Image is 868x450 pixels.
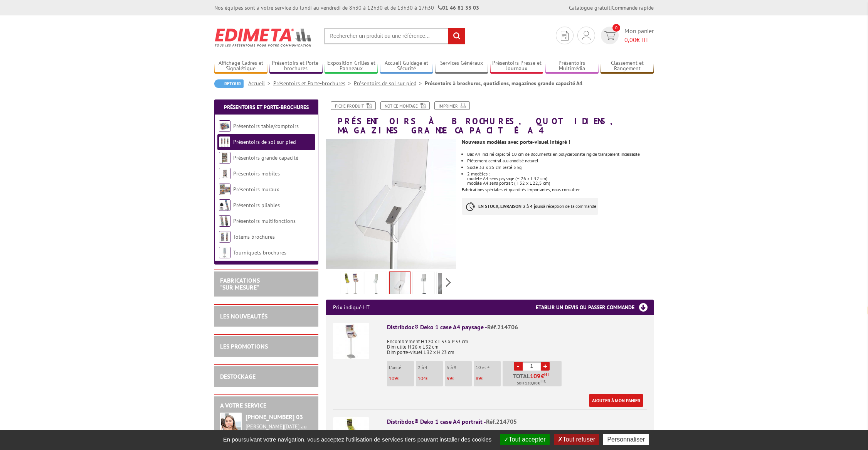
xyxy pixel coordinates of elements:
[438,273,457,297] img: distribdoc_deko_1_case_a4_paysage_214706_paysage_zoom_vide.jpg
[220,276,260,291] a: FABRICATIONS"Sur Mesure"
[326,139,456,269] img: distribdoc_deko_1_case_a4_portrait_214705_zoom_vide.jpg
[214,4,479,12] div: Nos équipes sont à votre service du lundi au vendredi de 8h30 à 12h30 et de 13h30 à 17h30
[462,198,598,215] p: à réception de la commande
[601,60,654,72] a: Classement et Rangement
[233,154,298,161] a: Présentoirs grande capacité
[425,79,582,87] li: Présentoirs à brochures, quotidiens, magazines grande capacité A4
[554,434,599,445] button: Tout refuser
[219,168,230,179] img: Présentoirs mobiles
[325,60,378,72] a: Exposition Grilles et Panneaux
[582,31,590,40] img: devis rapide
[219,120,230,132] img: Présentoirs table/comptoirs
[333,300,370,315] p: Prix indiqué HT
[224,104,309,111] a: Présentoirs et Porte-brochures
[220,402,313,409] h2: A votre service
[418,365,443,370] p: 2 à 4
[246,413,303,421] strong: [PHONE_NUMBER] 03
[418,376,443,381] p: €
[233,217,296,224] a: Présentoirs multifonctions
[624,36,636,44] span: 0,00
[517,380,546,386] span: Soit €
[389,375,397,382] span: 109
[525,380,538,386] span: 130,80
[467,158,654,163] li: Piètement central alu anodisé naturel
[514,362,523,371] a: -
[467,152,654,157] li: Bac A4 incliné capacité 10 cm de documents en polycarbonate rigide transparent incassable
[380,101,430,110] a: Notice Montage
[462,135,659,222] div: Fabrications spéciales et quantités importantes, nous consulter
[273,80,354,87] a: Présentoirs et Porte-brochures
[380,60,433,72] a: Accueil Guidage et Sécurité
[233,249,286,256] a: Tourniquets brochures
[569,4,654,12] div: |
[487,323,518,331] span: Réf.214706
[476,365,501,370] p: 10 et +
[220,342,268,350] a: LES PROMOTIONS
[219,247,230,258] img: Tourniquets brochures
[599,27,654,44] a: devis rapide 0 Mon panier 0,00€ HT
[478,203,543,209] strong: EN STOCK, LIVRAISON 3 à 4 jours
[447,376,472,381] p: €
[505,373,562,386] p: Total
[233,170,280,177] a: Présentoirs mobiles
[219,199,230,211] img: Présentoirs pliables
[219,215,230,227] img: Présentoirs multifonctions
[500,434,550,445] button: Tout accepter
[540,379,546,383] sup: TTC
[612,4,654,11] a: Commande rapide
[220,413,242,443] img: widget-service.jpg
[248,80,273,87] a: Accueil
[462,138,570,145] strong: Nouveaux modèles avec porte-visuel intégré !
[624,27,654,44] span: Mon panier
[447,365,472,370] p: 5 à 9
[612,24,620,32] span: 0
[387,417,647,426] div: Distribdoc® Deko 1 case A4 portrait -
[343,273,361,297] img: presentoirs_de_sol_214706_1.jpg
[387,428,647,450] p: Encombrement H 130 x L 23 x P 33 cm Dim utile H 32 x L 22,5 cm Dim porte-visuel H 30 x L 21 cm
[214,23,313,52] img: Edimeta
[214,79,244,88] a: Retour
[604,31,616,40] img: devis rapide
[219,184,230,195] img: Présentoirs muraux
[438,4,479,11] strong: 01 46 81 33 03
[603,434,649,445] button: Personnaliser (fenêtre modale)
[233,186,279,193] a: Présentoirs muraux
[354,80,425,87] a: Présentoirs de sol sur pied
[445,276,452,289] span: Next
[324,28,465,44] input: Rechercher un produit ou une référence...
[367,273,385,297] img: distribdoc_deko_1_case_a4_portrait_214705_vide.jpg
[490,60,543,72] a: Présentoirs Presse et Journaux
[219,436,496,443] span: En poursuivant votre navigation, vous acceptez l'utilisation de services tiers pouvant installer ...
[589,394,643,407] a: Ajouter à mon panier
[233,202,280,209] a: Présentoirs pliables
[476,376,501,381] p: €
[269,60,323,72] a: Présentoirs et Porte-brochures
[220,312,267,320] a: LES NOUVEAUTÉS
[214,60,267,72] a: Affichage Cadres et Signalétique
[219,136,230,148] img: Présentoirs de sol sur pied
[331,101,376,110] a: Fiche produit
[233,138,296,145] a: Présentoirs de sol sur pied
[414,273,433,297] img: distribdoc_deko_1_case_a4_paysage_214706_paysage_vide.jpg
[418,375,426,382] span: 104
[536,300,654,315] h3: Etablir un devis ou passer commande
[246,423,313,450] div: 08h30 à 12h30 13h30 à 17h30
[447,375,452,382] span: 99
[333,323,369,359] img: Distribdoc® Deko 1 case A4 paysage
[569,4,611,11] a: Catalogue gratuit
[545,60,599,72] a: Présentoirs Multimédia
[219,231,230,243] img: Totems brochures
[434,101,470,110] a: Imprimer
[387,323,647,332] div: Distribdoc® Deko 1 case A4 paysage -
[435,60,488,72] a: Services Généraux
[220,372,256,380] a: DESTOCKAGE
[541,362,550,371] a: +
[390,272,410,296] img: distribdoc_deko_1_case_a4_portrait_214705_zoom_vide.jpg
[233,233,275,240] a: Totems brochures
[476,375,481,382] span: 89
[246,423,313,437] div: [PERSON_NAME][DATE] au [DATE]
[467,172,654,185] li: 2 modèles : modèle A4 sens paysage (H 26 x L 32 cm) modèle A4 sens portrait (H 32 x L 22,5 cm)
[448,28,465,44] input: rechercher
[233,123,299,130] a: Présentoirs table/comptoirs
[530,373,541,379] span: 109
